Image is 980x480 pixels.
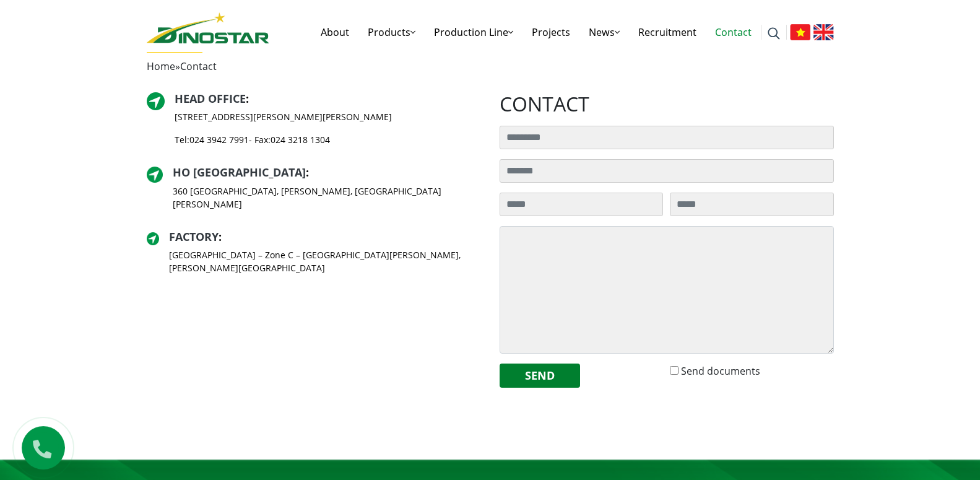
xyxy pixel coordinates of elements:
span: » [147,59,217,73]
img: Tiếng Việt [790,24,810,40]
a: About [311,12,358,52]
a: Factory [169,229,219,244]
p: Tel: - Fax: [175,133,392,146]
img: directer [147,92,165,110]
h2: contact [500,92,834,116]
h2: : [169,230,481,244]
img: directer [147,167,163,183]
p: [STREET_ADDRESS][PERSON_NAME][PERSON_NAME] [175,110,392,123]
a: Home [147,59,175,73]
a: Head Office [175,91,246,106]
h2: : [173,166,481,180]
h2: : [175,92,392,106]
img: logo [147,12,269,43]
a: Production Line [425,12,523,52]
a: Contact [706,12,761,52]
img: English [813,24,834,40]
a: News [579,12,629,52]
a: Products [358,12,425,52]
span: Contact [180,59,217,73]
p: 360 [GEOGRAPHIC_DATA], [PERSON_NAME], [GEOGRAPHIC_DATA][PERSON_NAME] [173,185,481,211]
img: directer [147,232,159,245]
a: HO [GEOGRAPHIC_DATA] [173,165,306,180]
a: 024 3942 7991 [189,134,249,146]
a: Projects [523,12,579,52]
img: search [768,27,780,40]
a: Recruitment [629,12,706,52]
label: Send documents [681,364,760,378]
a: 024 3218 1304 [271,134,330,146]
button: Send [500,364,580,388]
p: [GEOGRAPHIC_DATA] – Zone C – [GEOGRAPHIC_DATA][PERSON_NAME], [PERSON_NAME][GEOGRAPHIC_DATA] [169,248,481,274]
